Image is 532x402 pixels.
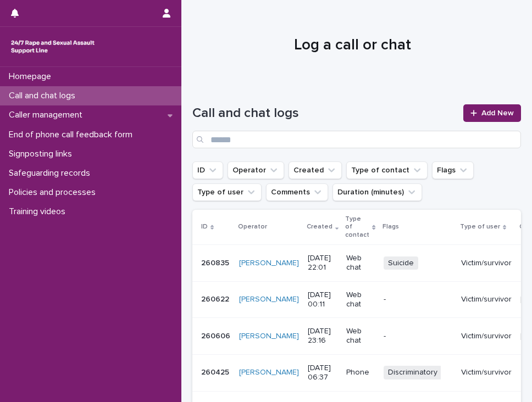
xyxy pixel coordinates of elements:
p: [DATE] 00:11 [308,291,337,309]
button: ID [192,161,223,179]
p: Type of user [460,221,500,233]
p: Web chat [346,327,374,345]
img: rhQMoQhaT3yELyF149Cw [9,36,97,58]
button: Type of user [192,183,262,201]
p: Victim/survivor [461,368,512,377]
p: Caller management [4,110,91,120]
p: - [384,295,452,304]
p: 260835 [201,256,231,268]
p: Training videos [4,206,74,217]
p: Created [307,221,332,233]
p: Web chat [346,254,374,272]
p: Safeguarding records [4,168,99,178]
a: [PERSON_NAME] [239,368,299,377]
p: 260606 [201,330,232,341]
p: [DATE] 06:37 [308,364,337,382]
p: Victim/survivor [461,332,512,341]
span: Suicide [384,256,418,270]
p: End of phone call feedback form [4,130,141,140]
p: 260622 [201,293,231,304]
button: Operator [228,161,284,179]
button: Flags [432,161,474,179]
p: Type of contact [345,213,369,241]
p: - [384,332,452,341]
button: Type of contact [346,161,428,179]
p: Victim/survivor [461,259,512,268]
p: Phone [346,368,374,377]
p: [DATE] 22:01 [308,254,337,272]
p: Homepage [4,71,60,82]
a: [PERSON_NAME] [239,332,299,341]
p: Signposting links [4,149,81,159]
a: Add New [463,104,521,122]
p: Operator [238,221,267,233]
span: Discriminatory [384,366,442,379]
a: [PERSON_NAME] [239,259,299,268]
button: Duration (minutes) [332,183,422,201]
button: Created [289,161,342,179]
p: 260425 [201,366,231,377]
p: Flags [383,221,399,233]
button: Comments [266,183,328,201]
p: [DATE] 23:16 [308,327,337,345]
p: Call and chat logs [4,91,84,101]
a: [PERSON_NAME] [239,295,299,304]
input: Search [192,131,521,148]
p: Victim/survivor [461,295,512,304]
h1: Log a call or chat [192,36,513,55]
h1: Call and chat logs [192,105,457,121]
p: Web chat [346,291,374,309]
span: Add New [481,109,514,117]
p: ID [201,221,208,233]
p: Policies and processes [4,187,104,198]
